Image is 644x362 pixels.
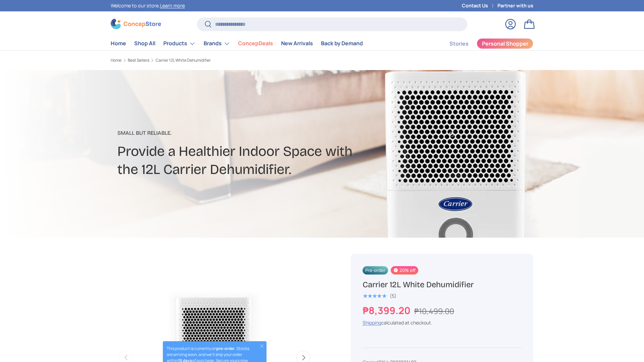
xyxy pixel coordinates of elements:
a: Best Sellers [128,58,149,62]
div: (5) [390,293,396,298]
summary: Products [159,37,200,50]
strong: ₱8,399.20 [363,304,412,317]
nav: Primary [111,37,363,50]
span: Personal Shopper [482,41,528,46]
span: ★★★★★ [363,293,386,299]
nav: Breadcrumbs [111,57,335,63]
a: Home [111,37,126,50]
div: 5.0 out of 5.0 stars [363,293,386,299]
a: ConcepDeals [238,37,273,50]
nav: Secondary [433,37,533,50]
a: Personal Shopper [477,38,533,49]
a: Home [111,58,121,62]
a: Back by Demand [321,37,363,50]
a: Products [163,37,196,50]
a: Shipping [363,319,381,326]
img: ConcepStore [111,19,161,29]
a: Stories [449,37,469,50]
p: Welcome to our store. [111,2,185,9]
a: Partner with us [497,2,533,9]
a: Learn more [160,2,185,9]
h2: Provide a Healthier Indoor Space with the 12L Carrier Dehumidifier. [117,142,375,179]
a: Shop All [134,37,155,50]
strong: pre-order [216,346,235,351]
span: 20% off [391,266,418,275]
span: Pre-order [363,266,388,275]
a: Brands [204,37,230,50]
h1: Carrier 12L White Dehumidifier [363,280,522,290]
a: Contact Us [462,2,497,9]
div: calculated at checkout. [363,319,522,326]
a: Carrier 12L White Dehumidifier [156,58,211,62]
a: New Arrivals [281,37,313,50]
p: Small But Reliable. [117,129,375,137]
s: ₱10,499.00 [414,306,454,316]
summary: Brands [200,37,234,50]
a: 5.0 out of 5.0 stars (5) [363,292,396,299]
